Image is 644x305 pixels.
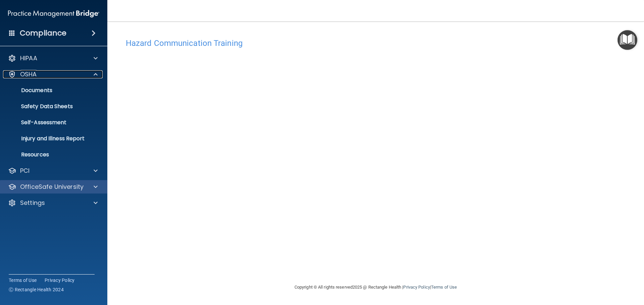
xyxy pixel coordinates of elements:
[4,87,96,94] p: Documents
[4,119,96,126] p: Self-Assessment
[8,7,99,20] img: PMB logo
[9,277,37,284] a: Terms of Use
[4,103,96,110] p: Safety Data Sheets
[8,167,98,175] a: PCI
[4,135,96,142] p: Injury and Illness Report
[20,54,37,62] p: HIPAA
[45,277,75,284] a: Privacy Policy
[126,51,468,272] iframe: HCT
[403,285,430,290] a: Privacy Policy
[20,70,37,78] p: OSHA
[20,199,45,207] p: Settings
[618,30,637,50] button: Open Resource Center
[8,183,98,191] a: OfficeSafe University
[20,183,84,191] p: OfficeSafe University
[20,28,66,38] h4: Compliance
[8,70,98,78] a: OSHA
[4,151,96,158] p: Resources
[8,199,98,207] a: Settings
[9,286,64,293] span: Ⓒ Rectangle Health 2024
[20,167,30,175] p: PCI
[8,54,98,62] a: HIPAA
[431,285,457,290] a: Terms of Use
[126,39,626,48] h4: Hazard Communication Training
[253,277,498,298] div: Copyright © All rights reserved 2025 @ Rectangle Health | |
